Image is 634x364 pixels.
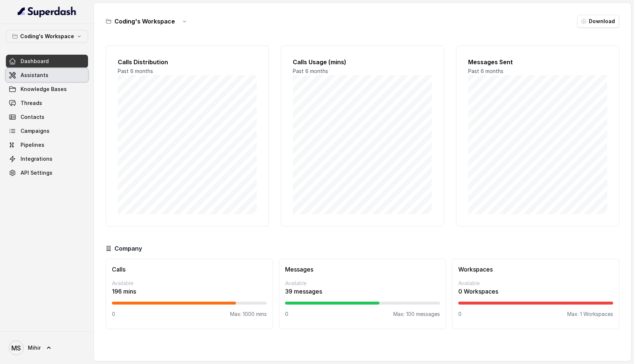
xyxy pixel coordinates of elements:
p: Max: 1 Workspaces [567,310,613,318]
span: Assistants [21,72,48,79]
span: Threads [21,99,42,107]
p: Max: 1000 mins [230,310,267,318]
p: Available [112,280,267,287]
h2: Calls Usage (mins) [293,58,432,66]
span: Contacts [21,113,44,121]
span: Knowledge Bases [21,85,67,93]
p: 0 Workspaces [458,287,613,296]
span: Past 6 months [468,68,503,74]
p: 0 [458,310,462,318]
a: Contacts [6,110,88,124]
h3: Coding's Workspace [114,17,175,26]
p: Coding's Workspace [20,32,74,41]
h2: Messages Sent [468,58,607,66]
span: Campaigns [21,127,50,135]
span: Pipelines [21,141,44,149]
h3: Workspaces [458,265,613,274]
span: Past 6 months [293,68,328,74]
a: API Settings [6,166,88,179]
p: Available [458,280,613,287]
a: Knowledge Bases [6,83,88,96]
a: Integrations [6,152,88,165]
text: MS [11,344,21,352]
img: light.svg [18,6,77,18]
h3: Company [114,244,142,253]
p: 39 messages [285,287,440,296]
a: Campaigns [6,124,88,138]
button: Download [577,15,619,28]
a: Pipelines [6,138,88,152]
span: Dashboard [21,58,49,65]
span: Integrations [21,155,52,163]
span: API Settings [21,169,52,176]
a: Mihir [6,338,88,358]
button: Coding's Workspace [6,30,88,43]
a: Dashboard [6,55,88,68]
p: 0 [285,310,288,318]
p: Max: 100 messages [393,310,440,318]
a: Threads [6,97,88,110]
a: Assistants [6,69,88,82]
p: 196 mins [112,287,267,296]
span: Mihir [28,344,41,352]
p: 0 [112,310,115,318]
h3: Calls [112,265,267,274]
h2: Calls Distribution [118,58,257,66]
span: Past 6 months [118,68,153,74]
h3: Messages [285,265,440,274]
p: Available [285,280,440,287]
